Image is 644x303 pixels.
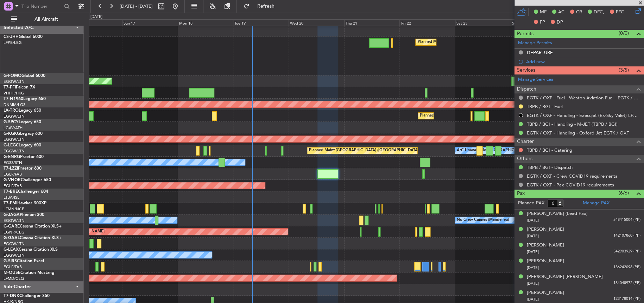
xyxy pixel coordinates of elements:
[527,281,539,286] span: [DATE]
[540,9,547,16] span: MF
[613,249,640,255] span: 542903929 (PP)
[518,200,544,207] label: Planned PAX
[527,130,629,136] a: EGTK / OXF - Handling - Oxford Jet EGTK / OXF
[251,4,280,9] span: Refresh
[233,19,289,26] div: Tue 19
[4,132,43,136] a: G-KGKGLegacy 600
[4,253,25,258] a: EGGW/LTN
[594,9,604,16] span: DFC,
[527,249,539,255] span: [DATE]
[4,35,19,39] span: CS-JHH
[558,9,564,16] span: AC
[457,145,571,156] div: A/C Unavailable [GEOGRAPHIC_DATA] ([GEOGRAPHIC_DATA])
[309,145,420,156] div: Planned Maint [GEOGRAPHIC_DATA] ([GEOGRAPHIC_DATA])
[616,9,624,16] span: FFC
[4,276,24,281] a: LFMD/CEQ
[18,17,74,22] span: All Aircraft
[90,14,102,20] div: [DATE]
[4,35,43,39] a: CS-JHHGlobal 6000
[517,85,536,93] span: Dispatch
[4,218,25,223] a: EGGW/LTN
[527,274,603,281] div: [PERSON_NAME] [PERSON_NAME]
[4,120,19,124] span: G-SPCY
[4,166,42,171] a: T7-LZZIPraetor 600
[4,85,16,90] span: T7-FFI
[21,1,62,12] input: Trip Number
[517,30,533,38] span: Permits
[4,108,41,113] a: LX-TROLegacy 650
[4,230,25,235] a: EGNR/CEG
[527,242,564,249] div: [PERSON_NAME]
[527,218,539,223] span: [DATE]
[4,236,62,240] a: G-GAALCessna Citation XLS+
[517,155,532,163] span: Others
[122,19,178,26] div: Sun 17
[613,233,640,239] span: 142107860 (PP)
[4,190,48,194] a: T7-BREChallenger 604
[527,226,564,233] div: [PERSON_NAME]
[4,97,23,101] span: T7-N1960
[417,37,528,47] div: Planned Maint [GEOGRAPHIC_DATA] ([GEOGRAPHIC_DATA])
[527,147,572,153] a: TBPB / BGI - Catering
[613,280,640,286] span: 134048972 (PP)
[527,50,553,55] div: DEPARTURE
[527,297,539,302] span: [DATE]
[527,265,539,270] span: [DATE]
[527,258,564,265] div: [PERSON_NAME]
[289,19,344,26] div: Wed 20
[527,164,573,170] a: TBPB / BGI - Dispatch
[4,74,45,78] a: G-FOMOGlobal 6000
[557,19,563,26] span: DP
[4,166,18,171] span: T7-LZZI
[619,189,629,197] span: (6/6)
[4,224,20,229] span: G-GARE
[240,1,283,12] button: Refresh
[4,40,22,45] a: LFPB/LBG
[619,66,629,74] span: (3/5)
[420,111,531,121] div: Planned Maint [GEOGRAPHIC_DATA] ([GEOGRAPHIC_DATA])
[399,19,455,26] div: Fri 22
[613,296,640,302] span: 123178014 (PP)
[8,14,76,25] button: All Aircraft
[4,224,62,229] a: G-GARECessna Citation XLS+
[457,215,509,225] div: No Crew Cannes (Mandelieu)
[4,259,44,263] a: G-SIRSCitation Excel
[527,233,539,239] span: [DATE]
[4,236,20,240] span: G-GAAL
[120,3,153,9] span: [DATE] - [DATE]
[4,201,17,205] span: T7-EMI
[511,19,566,26] div: Sun 24
[4,79,25,84] a: EGGW/LTN
[527,289,564,296] div: [PERSON_NAME]
[4,190,18,194] span: T7-BRE
[4,178,21,182] span: G-VNOR
[4,85,35,90] a: T7-FFIFalcon 7X
[518,40,552,47] a: Manage Permits
[527,112,640,118] a: EGTK / OXF - Handling - Execujet (Ex-Sky Valet) LPAZ / SMA
[4,125,23,131] a: LGAV/ATH
[4,155,20,159] span: G-ENRG
[344,19,400,26] div: Thu 21
[4,241,25,246] a: EGGW/LTN
[4,102,25,107] a: DNMM/LOS
[4,132,20,136] span: G-KGKG
[4,206,24,212] a: LFMN/NCE
[613,217,640,223] span: 548415004 (PP)
[527,210,588,217] div: [PERSON_NAME] (Lead Pax)
[4,248,58,252] a: G-LEAXCessna Citation XLS
[4,195,19,200] a: LTBA/ISL
[4,143,19,147] span: G-LEGC
[526,59,640,65] div: Add new
[619,29,629,37] span: (0/0)
[517,66,535,74] span: Services
[4,294,19,298] span: T7-DNK
[4,172,22,177] a: EGLF/FAB
[4,213,44,217] a: G-JAGAPhenom 300
[518,76,553,83] a: Manage Services
[4,178,51,182] a: G-VNORChallenger 650
[4,108,19,113] span: LX-TRO
[583,200,610,207] a: Manage PAX
[576,9,582,16] span: CR
[4,137,25,142] a: EGGW/LTN
[67,19,122,26] div: Sat 16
